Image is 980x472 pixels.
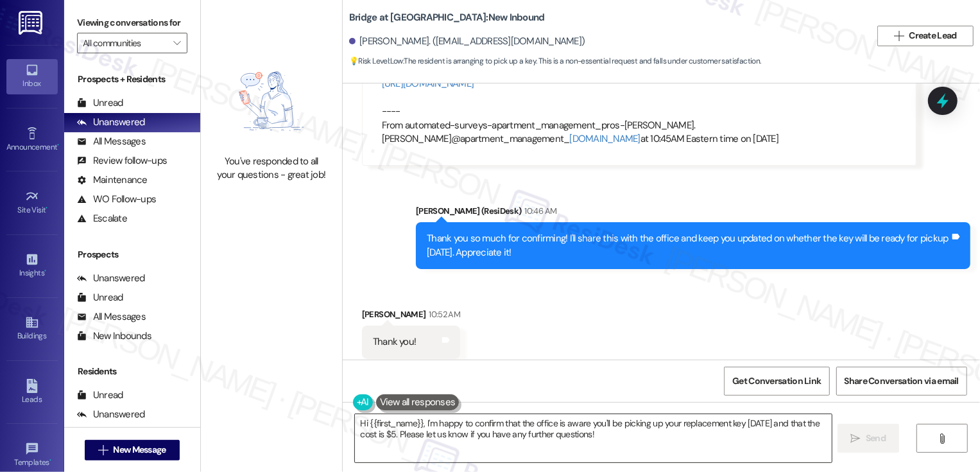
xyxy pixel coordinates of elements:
img: ResiDesk Logo [19,11,45,35]
div: All Messages [77,135,146,148]
div: Thank you so much for confirming! I'll share this with the office and keep you updated on whether... [427,232,950,259]
div: You've responded to all your questions - great job! [215,155,328,182]
span: • [44,267,46,275]
i:  [851,433,861,444]
i:  [173,38,180,48]
div: Tagged as: [362,359,460,378]
strong: 💡 Risk Level: Low [349,56,403,66]
div: Review follow-ups [77,154,167,168]
div: Unread [77,389,123,402]
div: Unread [77,96,123,110]
button: New Message [85,440,180,460]
div: Maintenance [77,173,148,187]
i:  [938,433,947,444]
span: : The resident is arranging to pick up a key. This is a non-essential request and falls under cus... [349,55,761,68]
span: New Message [113,443,166,457]
div: 10:52 AM [426,308,460,321]
span: • [46,204,48,213]
div: 10:46 AM [522,204,557,218]
a: Inbox [6,59,58,94]
div: [PERSON_NAME] (ResiDesk) [416,204,970,222]
div: New Inbounds [77,329,151,343]
div: escalated ---- From automated-surveys-apartment_management_pros-[PERSON_NAME].[PERSON_NAME]@apart... [382,64,897,146]
a: [URL][DOMAIN_NAME] [382,77,474,90]
span: Send [866,432,886,445]
span: Get Conversation Link [732,374,821,388]
span: Share Conversation via email [845,374,959,388]
div: Residents [64,365,200,378]
div: Escalate [77,212,127,225]
b: Bridge at [GEOGRAPHIC_DATA]: New Inbound [349,11,545,24]
i:  [98,445,108,455]
span: • [49,456,51,465]
button: Share Conversation via email [836,367,967,396]
textarea: Hi {{first_name}}, I'm happy to confirm that the office is aware you'll be picking up your replac... [355,414,832,462]
div: Thank you! [373,335,417,349]
img: empty-state [215,54,328,148]
a: [DOMAIN_NAME] [570,132,640,145]
div: Prospects + Residents [64,73,200,86]
div: [PERSON_NAME] [362,308,460,326]
div: Prospects [64,248,200,261]
div: All Messages [77,310,146,324]
input: All communities [83,33,167,53]
a: Insights • [6,249,58,283]
div: Unanswered [77,116,145,129]
label: Viewing conversations for [77,13,187,33]
span: • [57,141,59,150]
button: Get Conversation Link [724,367,829,396]
i:  [894,31,904,41]
a: Leads [6,375,58,410]
button: Send [838,424,900,453]
a: Buildings [6,311,58,346]
div: Unanswered [77,408,145,421]
div: Unanswered [77,272,145,285]
div: Unread [77,291,123,304]
span: Create Lead [909,29,957,42]
div: WO Follow-ups [77,193,156,206]
div: [PERSON_NAME]. ([EMAIL_ADDRESS][DOMAIN_NAME]) [349,35,585,48]
button: Create Lead [877,26,974,46]
a: Site Visit • [6,186,58,220]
